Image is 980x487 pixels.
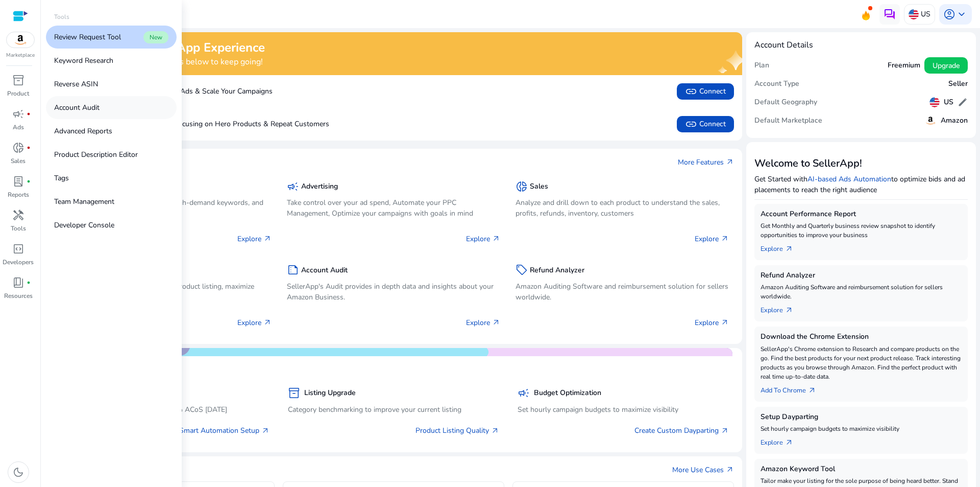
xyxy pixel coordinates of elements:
[7,89,29,98] p: Product
[27,179,31,183] span: fiber_manual_record
[929,97,940,107] img: us.svg
[754,61,769,70] h5: Plan
[530,182,548,191] h5: Sales
[754,174,968,195] p: Get Started with to optimize bids and ad placements to reach the right audience
[6,52,35,59] p: Marketplace
[12,243,24,255] span: code_blocks
[761,271,962,280] h5: Refund Analyzer
[516,281,729,303] p: Amazon Auditing Software and reimbursement solution for sellers worldwide.
[4,291,33,300] p: Resources
[54,149,138,160] p: Product Description Editor
[534,389,601,398] h5: Budget Optimization
[726,158,734,166] span: arrow_outward
[721,318,729,327] span: arrow_outward
[54,55,113,66] p: Keyword Research
[958,97,968,107] span: edit
[518,404,729,415] p: Set hourly campaign budgets to maximize visibility
[785,306,793,314] span: arrow_outward
[678,157,734,168] a: More Featuresarrow_outward
[54,196,114,207] p: Team Management
[143,31,168,43] span: New
[12,108,24,120] span: campaign
[288,387,300,399] span: inventory_2
[516,180,528,193] span: donut_small
[761,413,962,422] h5: Setup Dayparting
[7,32,34,48] img: amazon.svg
[761,283,962,301] p: Amazon Auditing Software and reimbursement solution for sellers worldwide.
[695,317,729,328] p: Explore
[516,264,528,276] span: sell
[287,180,299,193] span: campaign
[948,80,968,88] h5: Seller
[54,173,69,183] p: Tags
[301,182,338,191] h5: Advertising
[754,157,968,170] h3: Welcome to SellerApp!
[54,12,69,21] p: Tools
[27,112,31,116] span: fiber_manual_record
[12,74,24,86] span: inventory_2
[677,116,734,132] button: linkConnect
[71,119,329,129] p: Boost Sales by Focusing on Hero Products & Repeat Customers
[721,235,729,243] span: arrow_outward
[761,240,801,254] a: Explorearrow_outward
[761,333,962,341] h5: Download the Chrome Extension
[237,317,272,328] p: Explore
[785,438,793,447] span: arrow_outward
[807,174,891,184] a: AI-based Ads Automation
[263,235,272,243] span: arrow_outward
[695,234,729,244] p: Explore
[754,117,822,125] h5: Default Marketplace
[466,234,500,244] p: Explore
[179,425,269,436] a: Smart Automation Setup
[921,5,930,23] p: US
[3,258,34,267] p: Developers
[27,146,31,150] span: fiber_manual_record
[492,235,500,243] span: arrow_outward
[491,427,499,435] span: arrow_outward
[263,318,272,327] span: arrow_outward
[761,210,962,219] h5: Account Performance Report
[754,98,817,107] h5: Default Geography
[54,102,100,113] p: Account Audit
[27,281,31,285] span: fiber_manual_record
[12,276,24,289] span: book_4
[685,85,697,98] span: link
[754,80,799,88] h5: Account Type
[466,317,500,328] p: Explore
[287,264,299,276] span: summarize
[634,425,729,436] a: Create Custom Dayparting
[761,221,962,240] p: Get Monthly and Quarterly business review snapshot to identify opportunities to improve your busi...
[261,427,269,435] span: arrow_outward
[754,40,813,50] h4: Account Details
[888,61,920,70] h5: Freemium
[685,118,697,130] span: link
[941,117,968,125] h5: Amazon
[12,209,24,221] span: handyman
[924,57,968,74] button: Upgrade
[54,79,98,89] p: Reverse ASIN
[761,344,962,381] p: SellerApp's Chrome extension to Research and compare products on the go. Find the best products f...
[11,156,26,166] p: Sales
[492,318,500,327] span: arrow_outward
[8,190,29,199] p: Reports
[761,465,962,474] h5: Amazon Keyword Tool
[54,126,112,136] p: Advanced Reports
[12,175,24,188] span: lab_profile
[955,8,968,20] span: keyboard_arrow_down
[54,220,114,230] p: Developer Console
[287,197,500,219] p: Take control over your ad spend, Automate your PPC Management, Optimize your campaigns with goals...
[924,114,937,127] img: amazon.svg
[909,9,919,19] img: us.svg
[761,301,801,315] a: Explorearrow_outward
[13,123,24,132] p: Ads
[672,465,734,475] a: More Use Casesarrow_outward
[12,466,24,478] span: dark_mode
[944,98,953,107] h5: US
[518,387,530,399] span: campaign
[677,83,734,100] button: linkConnect
[761,381,824,396] a: Add To Chrome
[685,85,726,98] span: Connect
[11,224,26,233] p: Tools
[726,466,734,474] span: arrow_outward
[761,433,801,448] a: Explorearrow_outward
